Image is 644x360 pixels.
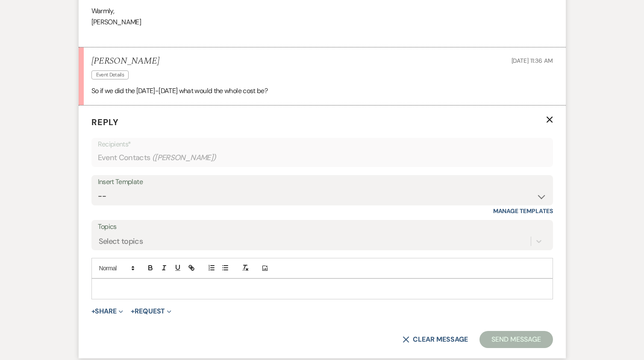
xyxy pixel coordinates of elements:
button: Clear message [403,336,468,343]
p: So if we did the [DATE]-[DATE] what would the whole cost be? [91,85,553,97]
button: Send Message [479,331,553,348]
span: Event Details [91,70,129,79]
button: Request [131,308,171,315]
p: Recipients* [98,139,547,150]
span: ( [PERSON_NAME] ) [152,152,216,164]
div: Event Contacts [98,149,547,166]
p: [PERSON_NAME] [91,17,553,28]
div: Select topics [99,236,143,247]
label: Topics [98,221,547,233]
span: + [91,308,95,315]
p: Warmly, [91,6,553,17]
span: Reply [91,117,119,128]
div: Insert Template [98,176,547,188]
h5: [PERSON_NAME] [91,56,159,67]
span: + [131,308,135,315]
a: Manage Templates [493,207,553,215]
span: [DATE] 11:36 AM [512,57,553,64]
button: Share [91,308,124,315]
